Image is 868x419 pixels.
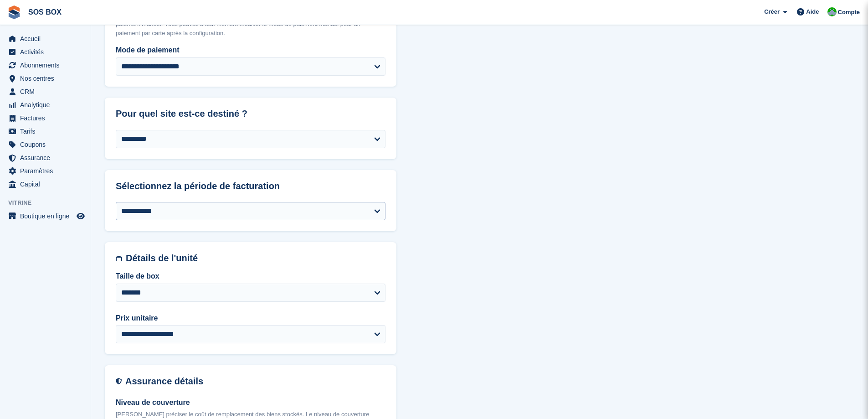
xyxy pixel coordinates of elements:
h2: Sélectionnez la période de facturation [116,181,385,191]
h2: Détails de l'unité [126,253,385,264]
span: Abonnements [20,59,75,72]
h2: Assurance détails [125,376,385,387]
span: CRM [20,85,75,98]
a: menu [5,125,86,138]
span: Factures [20,112,75,124]
a: menu [5,210,86,222]
span: Capital [20,178,75,191]
span: Coupons [20,138,75,151]
a: menu [5,165,86,177]
h2: Pour quel site est-ce destiné ? [116,109,385,119]
label: Prix unitaire [116,313,385,324]
a: menu [5,59,86,72]
span: Activités [20,46,75,58]
a: menu [5,178,86,191]
span: Aide [806,7,819,16]
span: Nos centres [20,72,75,85]
a: menu [5,32,86,45]
span: Créer [764,7,780,16]
img: Fabrice [827,7,837,16]
a: menu [5,85,86,98]
a: menu [5,112,86,124]
span: Vitrine [8,198,91,207]
a: SOS BOX [25,5,65,20]
label: Taille de box [116,271,385,282]
a: menu [5,98,86,111]
a: menu [5,46,86,58]
a: Boutique d'aperçu [75,211,86,222]
a: menu [5,72,86,85]
img: unit-details-icon-595b0c5c156355b767ba7b61e002efae458ec76ed5ec05730b8e856ff9ea34a9.svg [116,253,122,264]
span: Accueil [20,32,75,45]
span: Compte [838,8,860,17]
label: Niveau de couverture [116,397,385,408]
img: stora-icon-8386f47178a22dfd0bd8f6a31ec36ba5ce8667c1dd55bd0f319d3a0aa187defe.svg [7,5,21,19]
span: Tarifs [20,125,75,138]
span: Analytique [20,98,75,111]
a: menu [5,138,86,151]
span: Paramètres [20,165,75,177]
span: Assurance [20,151,75,164]
a: menu [5,151,86,164]
span: Boutique en ligne [20,210,75,222]
label: Mode de paiement [116,45,385,56]
img: insurance-details-icon-731ffda60807649b61249b889ba3c5e2b5c27d34e2e1fb37a309f0fde93ff34a.svg [116,376,122,387]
